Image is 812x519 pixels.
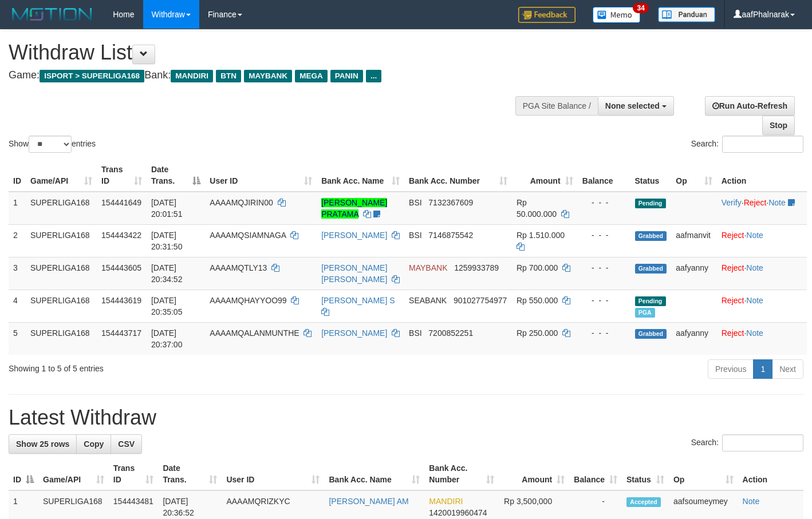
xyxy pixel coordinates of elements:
[598,96,674,116] button: None selected
[151,198,183,219] span: [DATE] 20:01:51
[635,296,666,306] span: Pending
[717,224,807,257] td: ·
[762,116,795,135] a: Stop
[635,329,667,339] span: Grabbed
[717,159,807,192] th: Action
[38,458,109,490] th: Game/API: activate to sort column ascending
[722,434,803,451] input: Search:
[691,136,803,153] label: Search:
[743,497,760,506] a: Note
[111,434,142,454] a: CSV
[9,290,26,322] td: 4
[29,136,72,153] select: Showentries
[321,231,387,240] a: [PERSON_NAME]
[768,198,786,207] a: Note
[151,231,183,251] span: [DATE] 20:31:50
[658,7,715,22] img: panduan.png
[746,296,763,305] a: Note
[40,70,144,82] span: ISPORT > SUPERLIGA168
[582,197,626,208] div: - - -
[499,458,569,490] th: Amount: activate to sort column ascending
[429,497,463,506] span: MANDIRI
[151,328,183,349] span: [DATE] 20:37:00
[324,458,424,490] th: Bank Acc. Name: activate to sort column ascending
[717,322,807,355] td: ·
[428,231,473,240] span: Copy 7146875542 to clipboard
[9,224,26,257] td: 2
[517,231,565,240] span: Rp 1.510.000
[118,439,135,449] span: CSV
[366,70,381,82] span: ...
[722,263,744,272] a: Reject
[428,198,473,207] span: Copy 7132367609 to clipboard
[582,295,626,306] div: - - -
[593,7,641,23] img: Button%20Memo.svg
[9,358,330,374] div: Showing 1 to 5 of 5 entries
[717,192,807,225] td: · ·
[630,159,672,192] th: Status
[635,231,667,241] span: Grabbed
[671,224,716,257] td: aafmanvit
[517,296,558,305] span: Rp 550.000
[321,328,387,338] a: [PERSON_NAME]
[9,6,96,23] img: MOTION_logo.png
[772,359,803,379] a: Next
[429,508,487,517] span: Copy 1420019960474 to clipboard
[321,198,387,219] a: [PERSON_NAME] PRATAMA
[210,198,273,207] span: AAAAMQJIRIN00
[518,7,576,23] img: Feedback.jpg
[109,458,159,490] th: Trans ID: activate to sort column ascending
[671,322,716,355] td: aafyanny
[753,359,772,379] a: 1
[517,198,557,219] span: Rp 50.000.000
[222,458,324,490] th: User ID: activate to sort column ascending
[158,458,222,490] th: Date Trans.: activate to sort column ascending
[512,159,578,192] th: Amount: activate to sort column ascending
[454,296,507,305] span: Copy 901027754977 to clipboard
[210,231,286,240] span: AAAAMQSIAMNAGA
[84,439,104,449] span: Copy
[244,70,292,82] span: MAYBANK
[9,136,96,153] label: Show entries
[216,70,241,82] span: BTN
[722,328,744,338] a: Reject
[9,70,530,81] h4: Game: Bank:
[151,296,183,316] span: [DATE] 20:35:05
[9,434,77,454] a: Show 25 rows
[151,263,183,284] span: [DATE] 20:34:52
[722,296,744,305] a: Reject
[9,159,26,192] th: ID
[622,458,669,490] th: Status: activate to sort column ascending
[295,70,328,82] span: MEGA
[26,290,97,322] td: SUPERLIGA168
[722,198,742,207] a: Verify
[691,434,803,451] label: Search:
[101,263,141,272] span: 154443605
[582,229,626,241] div: - - -
[722,136,803,153] input: Search:
[101,328,141,338] span: 154443717
[317,159,404,192] th: Bank Acc. Name: activate to sort column ascending
[409,263,447,272] span: MAYBANK
[9,458,38,490] th: ID: activate to sort column descending
[321,296,395,305] a: [PERSON_NAME] S
[626,497,661,507] span: Accepted
[515,96,598,116] div: PGA Site Balance /
[635,308,655,318] span: Marked by aafsengchandara
[9,257,26,290] td: 3
[26,257,97,290] td: SUPERLIGA168
[101,231,141,240] span: 154443422
[635,264,667,274] span: Grabbed
[16,439,69,449] span: Show 25 rows
[26,192,97,225] td: SUPERLIGA168
[454,263,499,272] span: Copy 1259933789 to clipboard
[9,406,803,429] h1: Latest Withdraw
[26,322,97,355] td: SUPERLIGA168
[409,328,422,338] span: BSI
[582,327,626,339] div: - - -
[210,263,267,272] span: AAAAMQTLY13
[9,41,530,64] h1: Withdraw List
[210,296,286,305] span: AAAAMQHAYYOO99
[205,159,317,192] th: User ID: activate to sort column ascending
[404,159,512,192] th: Bank Acc. Number: activate to sort column ascending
